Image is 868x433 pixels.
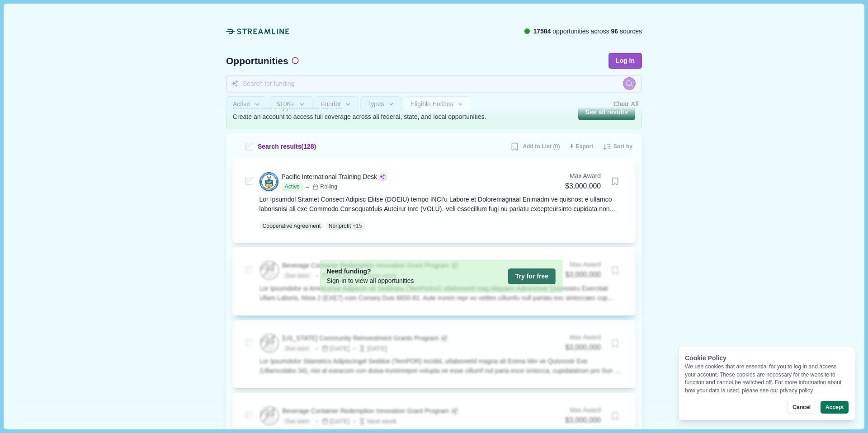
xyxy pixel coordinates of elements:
span: Eligible Entities [410,101,453,108]
img: ca.gov.png [260,334,278,352]
input: Search for funding [226,75,642,93]
span: $10K+ [276,101,295,108]
div: Max Award [565,171,601,181]
span: Search results ( 128 ) [258,142,316,151]
span: + 15 [353,222,362,230]
div: [DATE] [351,344,387,353]
div: Lor Ipsumdolor Sitametco Adipiscingel Seddoe (TemPOR) incidid, utlaboreetd magna ali Enima Min ve... [259,357,623,376]
span: Types [367,101,384,108]
span: Cookie Policy [685,354,726,362]
div: $3,000,000 [565,342,601,353]
div: Pacific International Training Desk [282,172,377,182]
div: Lor Ipsumdol Sitamet Consect Adipisc Elitse (DOEIU) tempo INCI'u Labore et Doloremagnaal Enimadm ... [259,195,623,214]
button: Export results to CSV (250 max) [566,140,597,154]
div: $3,000,000 [565,181,601,192]
button: Bookmark this grant. [607,174,623,189]
div: [DATE] [314,271,349,281]
div: $3,000,000 [565,269,601,281]
div: Next week [351,417,396,426]
div: [US_STATE] Community Reinvestment Grants Program [282,334,439,343]
span: Active [282,183,303,191]
div: Beverage Container Redemption Innovation Grant Program [282,261,449,270]
span: Active [233,101,250,108]
button: Active [226,97,268,113]
button: Add to List (0) [507,140,563,154]
span: Opportunities [226,56,288,66]
button: Sort by [599,140,636,154]
span: Due soon [282,272,312,280]
div: [DATE] [314,417,349,426]
p: Nonprofit [329,222,351,230]
button: Accept [821,401,849,414]
img: ca.gov.png [260,261,278,279]
button: Clear All [610,97,642,113]
button: Funder [314,97,359,113]
div: [DATE] [314,344,349,353]
div: Beverage Container Redemption Innovation Grant Program [282,406,449,416]
span: 96 [611,28,618,35]
a: Pacific International Training DeskActiveRollingMax Award$3,000,000Bookmark this grant.Lor Ipsumd... [259,171,623,230]
span: Sign-in to view all opportunities [327,276,414,286]
span: Funder [321,101,341,108]
button: Bookmark this grant. [607,263,623,278]
span: Need funding? [327,267,414,276]
a: privacy policy [780,387,813,394]
button: Try for free [508,268,556,284]
img: ca.gov.png [260,407,278,425]
button: Bookmark this grant. [607,335,623,351]
button: Log In [609,53,642,69]
div: Max Award [565,405,601,415]
div: $3,000,000 [565,415,601,426]
span: 17584 [533,28,551,35]
button: Bookmark this grant. [607,408,623,424]
div: Max Award [565,260,601,269]
div: Max Award [565,333,601,342]
span: Due soon [282,418,312,426]
div: Lor Ipsumdolor si Ametconse Adipiscin eli Seddoeiu (TemPorinci) utlaboreetd mag Aliquaen Adminimv... [259,284,623,303]
div: We use cookies that are essential for you to log in and access your account. These cookies are ne... [685,363,849,395]
span: Due soon [282,345,312,353]
p: Cooperative Agreement [263,222,321,230]
span: opportunities across sources [533,27,642,36]
img: DOC.png [260,173,278,191]
button: Types [360,97,402,113]
button: Cancel [787,401,816,414]
button: $10K+ [269,97,312,113]
div: Rolling [312,183,337,191]
button: Eligible Entities [404,97,471,113]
